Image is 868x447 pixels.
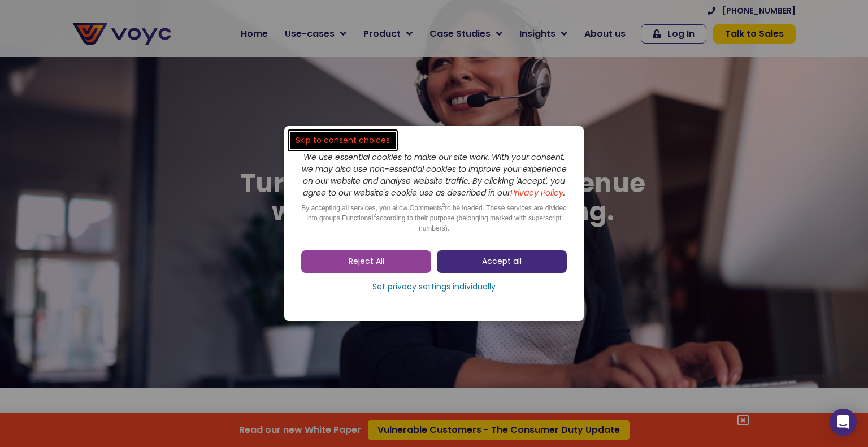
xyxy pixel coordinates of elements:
[482,256,522,267] span: Accept all
[301,204,567,232] span: By accepting all services, you allow Comments to be loaded. These services are divided into group...
[349,256,384,267] span: Reject All
[510,187,563,198] a: Privacy Policy
[372,281,496,293] span: Set privacy settings individually
[301,250,431,273] a: Reject All
[442,202,445,208] sup: 2
[301,279,567,296] a: Set privacy settings individually
[373,212,376,218] sup: 2
[290,132,396,149] a: Skip to consent choices
[437,250,567,273] a: Accept all
[302,151,567,198] i: We use essential cookies to make our site work. With your consent, we may also use non-essential ...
